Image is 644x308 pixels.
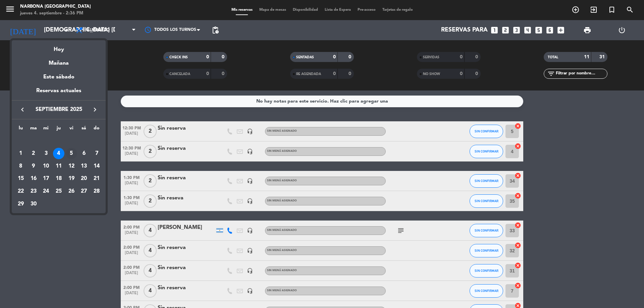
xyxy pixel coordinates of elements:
[52,185,65,198] td: 25 de septiembre de 2025
[53,161,64,172] div: 11
[28,186,39,197] div: 23
[78,172,91,185] td: 20 de septiembre de 2025
[53,186,64,197] div: 25
[65,160,78,173] td: 12 de septiembre de 2025
[40,173,52,184] div: 17
[27,124,40,135] th: martes
[27,198,40,210] td: 30 de septiembre de 2025
[78,148,90,159] div: 6
[91,161,102,172] div: 14
[40,172,52,185] td: 17 de septiembre de 2025
[14,198,27,210] td: 29 de septiembre de 2025
[28,148,39,159] div: 2
[12,54,106,68] div: Mañana
[40,160,52,173] td: 10 de septiembre de 2025
[78,160,91,173] td: 13 de septiembre de 2025
[91,186,102,197] div: 28
[12,68,106,86] div: Este sábado
[27,185,40,198] td: 23 de septiembre de 2025
[65,172,78,185] td: 19 de septiembre de 2025
[78,161,90,172] div: 13
[90,147,103,160] td: 7 de septiembre de 2025
[15,148,26,159] div: 1
[90,124,103,135] th: domingo
[66,148,77,159] div: 5
[28,198,39,210] div: 30
[40,124,52,135] th: miércoles
[53,173,64,184] div: 18
[90,172,103,185] td: 21 de septiembre de 2025
[66,161,77,172] div: 12
[78,173,90,184] div: 20
[52,124,65,135] th: jueves
[40,185,52,198] td: 24 de septiembre de 2025
[78,124,91,135] th: sábado
[14,134,103,147] td: SEP.
[91,106,99,114] i: keyboard_arrow_right
[14,160,27,173] td: 8 de septiembre de 2025
[40,148,52,159] div: 3
[52,160,65,173] td: 11 de septiembre de 2025
[40,147,52,160] td: 3 de septiembre de 2025
[14,147,27,160] td: 1 de septiembre de 2025
[27,172,40,185] td: 16 de septiembre de 2025
[78,147,91,160] td: 6 de septiembre de 2025
[65,147,78,160] td: 5 de septiembre de 2025
[28,161,39,172] div: 9
[90,160,103,173] td: 14 de septiembre de 2025
[53,148,64,159] div: 4
[29,105,89,114] span: septiembre 2025
[15,198,26,210] div: 29
[15,161,26,172] div: 8
[40,161,52,172] div: 10
[52,172,65,185] td: 18 de septiembre de 2025
[78,186,90,197] div: 27
[27,147,40,160] td: 2 de septiembre de 2025
[14,172,27,185] td: 15 de septiembre de 2025
[15,173,26,184] div: 15
[12,86,106,100] div: Reservas actuales
[40,186,52,197] div: 24
[18,106,26,114] i: keyboard_arrow_left
[65,185,78,198] td: 26 de septiembre de 2025
[91,173,102,184] div: 21
[90,185,103,198] td: 28 de septiembre de 2025
[15,186,26,197] div: 22
[16,105,29,114] button: keyboard_arrow_left
[27,160,40,173] td: 9 de septiembre de 2025
[12,40,106,54] div: Hoy
[66,186,77,197] div: 26
[89,105,101,114] button: keyboard_arrow_right
[14,124,27,135] th: lunes
[52,147,65,160] td: 4 de septiembre de 2025
[66,173,77,184] div: 19
[78,185,91,198] td: 27 de septiembre de 2025
[14,185,27,198] td: 22 de septiembre de 2025
[91,148,102,159] div: 7
[65,124,78,135] th: viernes
[28,173,39,184] div: 16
